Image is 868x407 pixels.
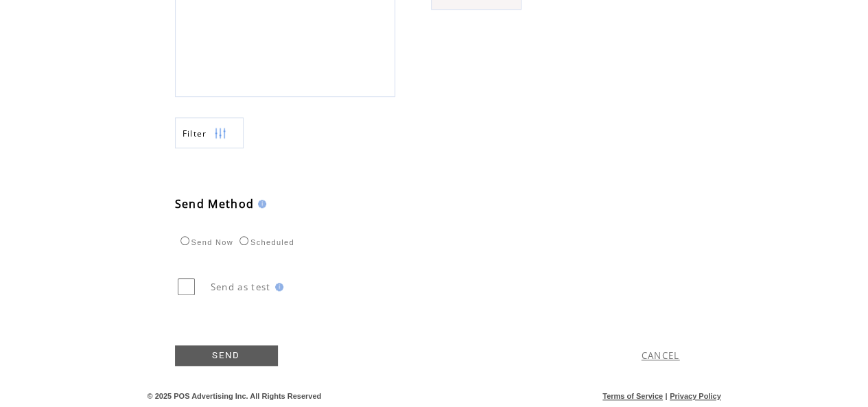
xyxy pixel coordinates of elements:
input: Scheduled [239,236,248,245]
span: Send Method [175,196,255,211]
img: help.gif [271,283,283,291]
label: Send Now [177,238,233,246]
img: filters.png [214,118,226,149]
a: Privacy Policy [670,392,721,400]
a: Terms of Service [602,392,663,400]
span: | [665,392,667,400]
input: Send Now [180,236,189,245]
img: help.gif [254,200,266,208]
a: CANCEL [642,349,680,362]
span: Show filters [183,128,207,139]
label: Scheduled [236,238,294,246]
span: Send as test [211,281,271,293]
span: © 2025 POS Advertising Inc. All Rights Reserved [148,392,322,400]
a: Filter [175,117,244,148]
a: SEND [175,345,278,366]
